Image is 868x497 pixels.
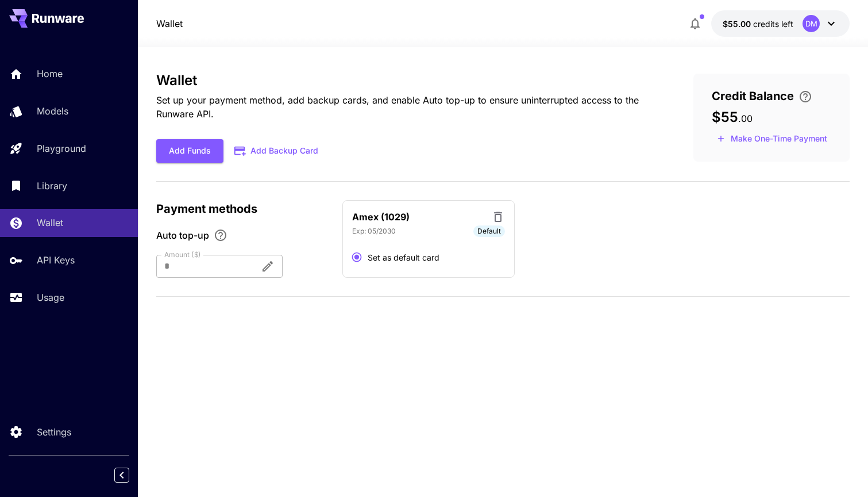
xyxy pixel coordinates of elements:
[156,17,183,30] nav: breadcrumb
[37,253,75,267] p: API Keys
[37,425,71,439] p: Settings
[164,250,201,259] label: Amount ($)
[352,226,396,236] p: Exp: 05/2030
[114,468,129,483] button: Collapse sidebar
[37,142,86,155] p: Playground
[209,228,232,242] button: Enable Auto top-up to ensure uninterrupted service. We'll automatically bill the chosen amount wh...
[156,200,329,217] p: Payment methods
[711,10,850,37] button: $55.00DM
[37,179,67,193] p: Library
[156,228,209,242] span: Auto top-up
[368,251,439,263] span: Set as default card
[37,290,64,304] p: Usage
[803,15,820,32] div: DM
[223,140,330,162] button: Add Backup Card
[723,19,753,29] span: $55.00
[156,139,223,163] button: Add Funds
[712,130,832,148] button: Make a one-time, non-recurring payment
[712,87,794,105] span: Credit Balance
[37,104,68,118] p: Models
[156,72,657,89] h3: Wallet
[753,19,793,29] span: credits left
[156,17,183,30] a: Wallet
[723,18,793,30] div: $55.00
[123,465,138,485] div: Collapse sidebar
[738,113,753,124] span: . 00
[352,210,410,224] p: Amex (1029)
[473,226,505,236] span: Default
[37,67,63,81] p: Home
[156,93,657,121] p: Set up your payment method, add backup cards, and enable Auto top-up to ensure uninterrupted acce...
[712,109,738,125] span: $55
[37,216,63,230] p: Wallet
[794,90,817,104] button: Enter your card details and choose an Auto top-up amount to avoid service interruptions. We'll au...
